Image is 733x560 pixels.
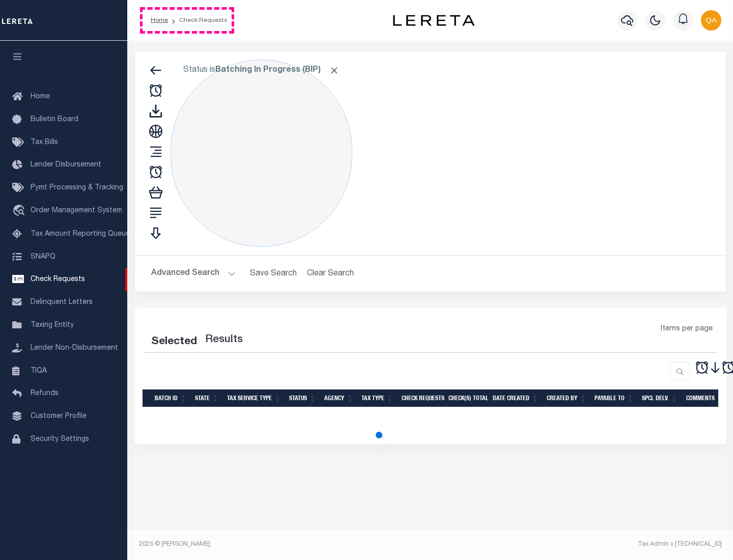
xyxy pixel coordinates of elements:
[12,205,29,218] i: travel_explore
[682,389,728,407] th: Comments
[31,161,101,169] span: Lender Disbursement
[489,389,543,407] th: Date Created
[151,334,197,350] div: Selected
[701,10,721,31] img: svg+xml;base64,PHN2ZyB4bWxucz0iaHR0cDovL3d3dy53My5vcmcvMjAwMC9zdmciIHBvaW50ZXItZXZlbnRzPSJub25lIi...
[31,345,118,352] span: Lender Non-Disbursement
[31,367,47,374] span: TIQA
[638,389,682,407] th: Spcl Delv.
[31,207,122,214] span: Order Management System
[31,253,55,260] span: SNAPQ
[31,93,50,100] span: Home
[31,116,78,123] span: Bulletin Board
[31,436,89,443] span: Security Settings
[31,184,123,191] span: Pymt Processing & Tracking
[151,264,236,284] button: Advanced Search
[393,15,474,26] img: logo-dark.svg
[285,389,320,407] th: Status
[31,139,58,146] span: Tax Bills
[444,389,489,407] th: Check(s) Total
[303,264,358,284] button: Clear Search
[329,65,340,76] span: Click to Remove
[438,540,722,549] div: Tax Admin v.[TECHNICAL_ID]
[171,60,352,247] div: Click to Edit
[244,264,303,284] button: Save Search
[31,299,93,306] span: Delinquent Letters
[31,231,130,238] span: Tax Amount Reporting Queue
[191,389,223,407] th: State
[223,389,285,407] th: Tax Service Type
[661,324,713,335] span: Items per page
[205,332,243,348] label: Results
[357,389,398,407] th: Tax Type
[31,413,87,420] span: Customer Profile
[168,16,228,25] li: Check Requests
[151,389,191,407] th: Batch Id
[215,66,340,74] b: Batching In Progress (BIP)
[320,389,357,407] th: Agency
[398,389,444,407] th: Check Requests
[151,17,168,23] a: Home
[31,276,85,283] span: Check Requests
[543,389,590,407] th: Created By
[590,389,638,407] th: Payable To
[31,322,74,329] span: Taxing Entity
[131,540,431,549] div: 2025 © [PERSON_NAME].
[31,390,59,397] span: Refunds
